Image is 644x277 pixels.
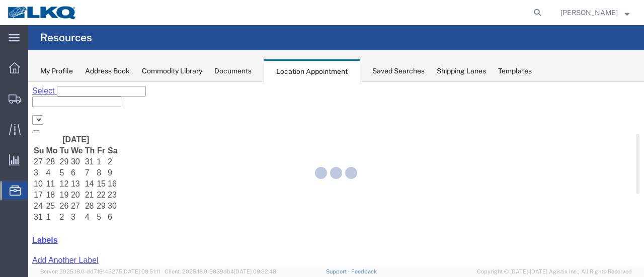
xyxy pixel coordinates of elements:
[68,119,78,129] td: 29
[17,97,30,107] td: 11
[42,86,55,96] td: 6
[42,75,55,85] td: 30
[5,97,16,107] td: 10
[56,86,67,96] td: 7
[264,59,360,82] div: Location Appointment
[4,5,29,13] a: Select
[31,97,41,107] td: 12
[56,130,67,140] td: 4
[68,75,78,85] td: 1
[56,64,67,74] th: Th
[79,86,90,96] td: 9
[7,5,77,20] img: logo
[42,130,55,140] td: 3
[31,130,41,140] td: 2
[142,66,202,76] div: Commodity Library
[5,86,16,96] td: 3
[498,66,532,76] div: Templates
[326,268,351,274] a: Support
[40,25,92,50] h4: Resources
[437,66,486,76] div: Shipping Lanes
[17,86,30,96] td: 4
[5,119,16,129] td: 24
[31,64,41,74] th: Tu
[31,75,41,85] td: 29
[31,108,41,118] td: 19
[68,130,78,140] td: 5
[42,119,55,129] td: 27
[17,53,78,63] th: [DATE]
[560,7,630,19] button: [PERSON_NAME]
[79,108,90,118] td: 23
[17,64,30,74] th: Mo
[56,97,67,107] td: 14
[5,64,16,74] th: Su
[42,64,55,74] th: We
[42,97,55,107] td: 13
[5,75,16,85] td: 27
[42,108,55,118] td: 20
[68,108,78,118] td: 22
[56,119,67,129] td: 28
[85,66,130,76] div: Address Book
[165,268,276,274] span: Client: 2025.18.0-9839db4
[40,268,160,274] span: Server: 2025.18.0-dd719145275
[5,108,16,118] td: 17
[17,119,30,129] td: 25
[372,66,425,76] div: Saved Searches
[4,174,70,182] a: Add Another Label
[68,86,78,96] td: 8
[40,66,73,76] div: My Profile
[68,97,78,107] td: 15
[79,97,90,107] td: 16
[17,130,30,140] td: 1
[17,108,30,118] td: 18
[79,119,90,129] td: 30
[5,130,16,140] td: 31
[56,108,67,118] td: 21
[4,5,26,13] span: Select
[4,154,30,162] a: Labels
[79,130,90,140] td: 6
[79,75,90,85] td: 2
[234,268,276,274] span: [DATE] 09:32:48
[17,75,30,85] td: 28
[79,64,90,74] th: Sa
[68,64,78,74] th: Fr
[477,267,632,276] span: Copyright © [DATE]-[DATE] Agistix Inc., All Rights Reserved
[56,75,67,85] td: 31
[214,66,252,76] div: Documents
[122,268,160,274] span: [DATE] 09:51:11
[560,7,618,18] span: Sopha Sam
[351,268,377,274] a: Feedback
[31,119,41,129] td: 26
[31,86,41,96] td: 5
